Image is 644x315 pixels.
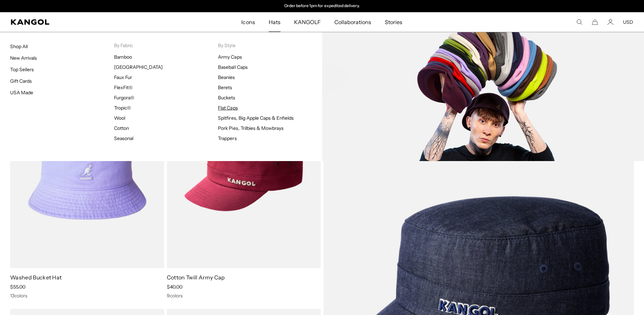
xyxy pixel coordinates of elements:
a: Kangol [11,19,160,25]
summary: Search here [576,19,582,25]
a: Spitfires, Big Apple Caps & Enfields [218,115,294,121]
a: Stories [378,12,409,32]
img: Washed Bucket Hat [10,75,164,268]
a: Faux Fur [114,74,132,80]
a: Top Sellers [10,66,34,73]
p: By Fabric [114,42,218,48]
span: $55.00 [10,284,25,290]
a: Cotton [114,125,129,131]
span: Hats [269,12,281,32]
a: Trappers [218,135,237,141]
div: 2 of 2 [252,3,392,9]
a: Seasonal [114,135,133,141]
a: Wool [114,115,125,121]
a: Pork Pies, Trilbies & Mowbrays [218,125,284,131]
span: Icons [241,12,255,32]
a: Tropic® [114,105,131,111]
div: 9 colors [167,293,321,299]
a: Furgora® [114,95,134,101]
a: Berets [218,84,232,91]
div: Announcement [252,3,392,9]
a: Beanies [218,74,235,80]
a: Buckets [218,95,235,101]
span: Stories [385,12,402,32]
a: USA Made [10,90,33,96]
a: Army Caps [218,54,242,60]
a: Collaborations [328,12,378,32]
span: KANGOLF [294,12,321,32]
span: Collaborations [334,12,371,32]
a: Shop All [10,43,28,50]
a: Gift Cards [10,78,32,84]
slideshow-component: Announcement bar [252,3,392,9]
a: Bamboo [114,54,132,60]
a: Cotton Twill Army Cap [167,274,225,281]
a: New Arrivals [10,55,37,61]
div: 13 colors [10,293,164,299]
a: KANGOLF [287,12,328,32]
span: $40.00 [167,284,182,290]
button: USD [623,19,633,25]
a: Hats [262,12,287,32]
a: Baseball Caps [218,64,247,70]
a: Washed Bucket Hat [10,274,62,281]
p: By Style [218,42,322,48]
p: Order before 1pm for expedited delivery. [284,3,360,9]
a: [GEOGRAPHIC_DATA] [114,64,162,70]
a: FlexFit® [114,84,133,91]
a: Icons [235,12,262,32]
a: Flat Caps [218,105,238,111]
a: Account [607,19,614,25]
img: Cotton Twill Army Cap [167,75,321,268]
button: Cart [592,19,598,25]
